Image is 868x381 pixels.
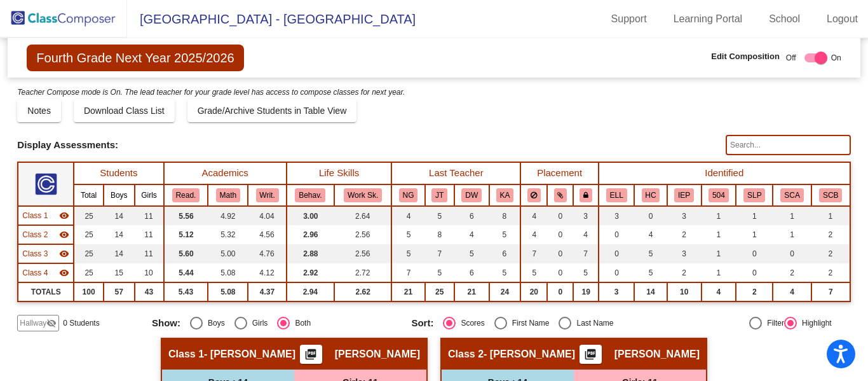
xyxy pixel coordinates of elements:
[811,263,850,282] td: 2
[18,206,74,225] td: Julia Altenhofen - Julia Altenhofen
[489,184,521,206] th: Katheryn Anderson
[287,206,334,225] td: 3.00
[425,206,454,225] td: 5
[425,244,454,263] td: 7
[454,206,489,225] td: 6
[667,263,702,282] td: 2
[84,106,165,116] span: Download Class List
[456,317,484,329] div: Scores
[411,317,433,329] span: Sort:
[811,206,850,225] td: 1
[135,184,164,206] th: Girls
[573,184,599,206] th: Keep with teacher
[300,345,322,364] button: Print Students Details
[606,188,627,202] button: ELL
[391,263,424,282] td: 7
[736,184,773,206] th: Speech-Services Only
[583,348,598,366] mat-icon: picture_as_pdf
[74,99,175,122] button: Download Class List
[74,206,104,225] td: 25
[736,225,773,244] td: 1
[20,317,46,329] span: Hallway
[208,206,248,225] td: 4.92
[489,263,521,282] td: 5
[780,188,803,202] button: SCA
[711,50,780,63] span: Edit Composition
[74,282,104,301] td: 100
[520,282,547,301] td: 20
[63,317,99,329] span: 0 Students
[46,318,57,328] mat-icon: visibility_off
[335,348,420,361] span: [PERSON_NAME]
[599,184,634,206] th: English Language Learner
[208,225,248,244] td: 5.32
[287,162,392,184] th: Life Skills
[489,282,521,301] td: 24
[454,225,489,244] td: 4
[573,282,599,301] td: 19
[135,225,164,244] td: 11
[571,317,613,329] div: Last Name
[819,188,842,202] button: SCB
[599,244,634,263] td: 0
[248,244,286,263] td: 4.76
[454,263,489,282] td: 6
[489,206,521,225] td: 8
[599,263,634,282] td: 0
[726,135,851,155] input: Search...
[547,244,573,263] td: 0
[135,206,164,225] td: 11
[634,184,667,206] th: Highly Capable
[762,317,784,329] div: Filter
[152,317,180,329] span: Show:
[702,244,736,263] td: 1
[702,206,736,225] td: 1
[334,282,391,301] td: 2.62
[168,348,204,361] span: Class 1
[773,282,811,301] td: 4
[599,206,634,225] td: 3
[811,184,850,206] th: Student Concern Plan - Behavior
[454,184,489,206] th: David Whitney, Jr.
[634,225,667,244] td: 4
[164,263,208,282] td: 5.44
[172,188,200,202] button: Read.
[667,184,702,206] th: Individualized Education Plan
[135,263,164,282] td: 10
[164,244,208,263] td: 5.60
[831,52,841,64] span: On
[256,188,279,202] button: Writ.
[17,88,405,97] i: Teacher Compose mode is On. The lead teacher for your grade level has access to compose classes f...
[786,52,796,64] span: Off
[580,345,602,364] button: Print Students Details
[547,225,573,244] td: 0
[773,244,811,263] td: 0
[573,206,599,225] td: 3
[702,282,736,301] td: 4
[104,263,135,282] td: 15
[448,348,484,361] span: Class 2
[425,282,454,301] td: 25
[425,225,454,244] td: 8
[489,244,521,263] td: 6
[736,244,773,263] td: 0
[634,263,667,282] td: 5
[811,225,850,244] td: 2
[461,188,482,202] button: DW
[248,282,286,301] td: 4.37
[334,225,391,244] td: 2.56
[74,244,104,263] td: 25
[811,244,850,263] td: 2
[817,9,868,29] a: Logout
[27,106,51,116] span: Notes
[216,188,240,202] button: Math
[634,244,667,263] td: 5
[520,184,547,206] th: Keep away students
[642,188,660,202] button: HC
[547,206,573,225] td: 0
[59,211,69,221] mat-icon: visibility
[391,162,520,184] th: Last Teacher
[135,282,164,301] td: 43
[164,282,208,301] td: 5.43
[104,282,135,301] td: 57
